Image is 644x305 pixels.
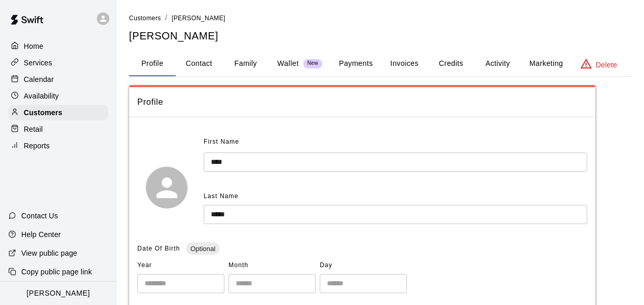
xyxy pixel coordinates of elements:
[129,13,161,22] a: Customers
[24,107,62,118] p: Customers
[8,105,108,120] a: Customers
[8,138,108,154] a: Reports
[24,124,43,134] p: Retail
[24,74,54,85] p: Calendar
[331,51,381,76] button: Payments
[521,51,571,76] button: Marketing
[320,257,407,274] span: Day
[8,72,108,87] a: Calendar
[222,51,269,76] button: Family
[596,60,617,70] p: Delete
[303,60,322,67] span: New
[137,95,587,109] span: Profile
[204,134,239,150] span: First Name
[129,51,632,76] div: basic tabs example
[21,248,77,258] p: View public page
[24,91,59,101] p: Availability
[26,288,90,299] p: [PERSON_NAME]
[427,51,474,76] button: Credits
[129,15,161,22] span: Customers
[8,55,108,71] a: Services
[171,15,225,22] span: [PERSON_NAME]
[277,58,299,69] p: Wallet
[129,51,176,76] button: Profile
[24,58,52,68] p: Services
[8,88,108,104] a: Availability
[165,12,167,23] li: /
[129,29,632,43] h5: [PERSON_NAME]
[137,257,224,274] span: Year
[176,51,222,76] button: Contact
[24,141,50,151] p: Reports
[381,51,427,76] button: Invoices
[21,267,92,277] p: Copy public page link
[21,211,58,221] p: Contact Us
[8,121,108,137] a: Retail
[204,192,238,200] span: Last Name
[8,38,108,54] a: Home
[137,245,180,252] span: Date Of Birth
[186,245,219,253] span: Optional
[474,51,521,76] button: Activity
[21,229,61,240] p: Help Center
[228,257,316,274] span: Month
[129,12,632,24] nav: breadcrumb
[24,41,44,51] p: Home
